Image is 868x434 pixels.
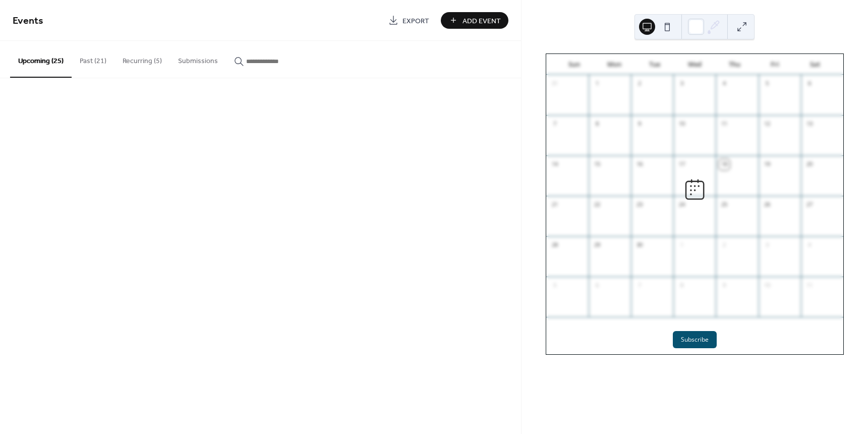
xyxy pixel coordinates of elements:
[634,199,645,210] div: 23
[381,12,437,29] a: Export
[762,78,773,89] div: 5
[762,240,773,251] div: 3
[634,240,645,251] div: 30
[549,119,560,130] div: 7
[804,280,815,291] div: 11
[594,55,634,75] div: Mon
[676,280,687,291] div: 8
[804,78,815,89] div: 6
[549,78,560,89] div: 31
[719,78,730,89] div: 4
[634,280,645,291] div: 7
[592,240,603,251] div: 29
[549,199,560,210] div: 21
[719,199,730,210] div: 25
[554,55,595,75] div: Sun
[719,159,730,170] div: 18
[762,119,773,130] div: 12
[762,280,773,291] div: 10
[762,159,773,170] div: 19
[592,119,603,130] div: 8
[592,199,603,210] div: 22
[549,280,560,291] div: 5
[592,280,603,291] div: 6
[804,199,815,210] div: 27
[170,41,226,77] button: Submissions
[676,199,687,210] div: 24
[114,41,170,77] button: Recurring (5)
[634,159,645,170] div: 16
[676,119,687,130] div: 10
[673,331,717,348] button: Subscribe
[634,78,645,89] div: 2
[592,159,603,170] div: 15
[462,16,501,26] span: Add Event
[10,41,72,78] button: Upcoming (25)
[676,240,687,251] div: 1
[634,55,675,75] div: Tue
[804,240,815,251] div: 4
[719,280,730,291] div: 9
[13,11,43,31] span: Events
[549,240,560,251] div: 28
[804,119,815,130] div: 13
[762,199,773,210] div: 26
[795,55,835,75] div: Sat
[674,55,715,75] div: Wed
[634,119,645,130] div: 9
[715,55,755,75] div: Thu
[549,159,560,170] div: 14
[676,159,687,170] div: 17
[592,78,603,89] div: 1
[676,78,687,89] div: 3
[441,12,508,29] button: Add Event
[719,240,730,251] div: 2
[755,55,795,75] div: Fri
[72,41,114,77] button: Past (21)
[804,159,815,170] div: 20
[402,16,429,26] span: Export
[719,119,730,130] div: 11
